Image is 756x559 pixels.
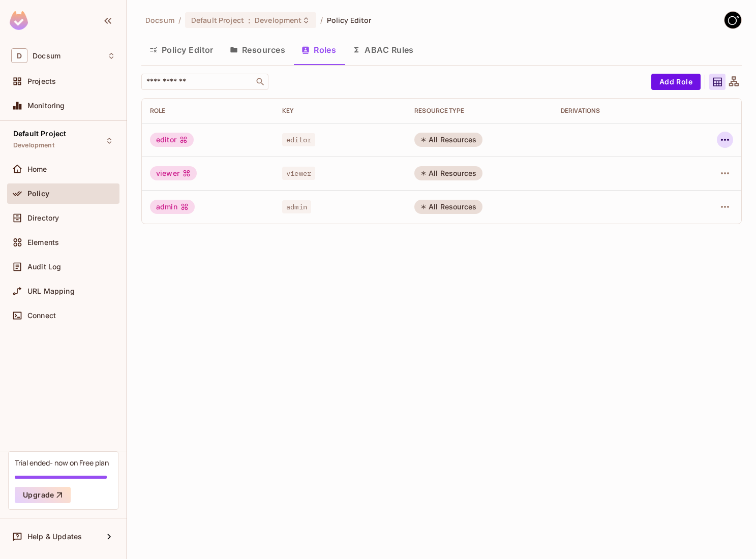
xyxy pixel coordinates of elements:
[282,133,315,146] span: editor
[33,52,61,60] span: Workspace: Docsum
[344,37,422,63] button: ABAC Rules
[320,15,323,25] li: /
[141,37,222,63] button: Policy Editor
[27,533,82,541] span: Help & Updates
[27,214,59,222] span: Directory
[150,166,197,180] div: viewer
[282,200,311,213] span: admin
[282,167,315,180] span: viewer
[27,312,56,320] span: Connect
[724,12,741,28] img: GitStart-Docsum
[293,37,344,63] button: Roles
[27,165,47,173] span: Home
[150,107,266,115] div: Role
[27,238,59,246] span: Elements
[145,15,174,25] span: the active workspace
[651,74,701,90] button: Add Role
[414,200,482,214] div: All Resources
[255,15,301,25] span: Development
[10,11,28,30] img: SReyMgAAAABJRU5ErkJggg==
[248,16,251,24] span: :
[222,37,293,63] button: Resources
[13,130,66,138] span: Default Project
[15,458,109,468] div: Trial ended- now on Free plan
[11,48,27,63] span: D
[282,107,398,115] div: Key
[15,487,71,503] button: Upgrade
[150,200,195,214] div: admin
[414,133,482,147] div: All Resources
[327,15,372,25] span: Policy Editor
[27,190,49,198] span: Policy
[414,166,482,180] div: All Resources
[150,133,194,147] div: editor
[561,107,677,115] div: Derivations
[178,15,181,25] li: /
[414,107,545,115] div: RESOURCE TYPE
[191,15,244,25] span: Default Project
[27,287,75,295] span: URL Mapping
[27,77,56,85] span: Projects
[27,263,61,271] span: Audit Log
[13,141,54,149] span: Development
[27,102,65,110] span: Monitoring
